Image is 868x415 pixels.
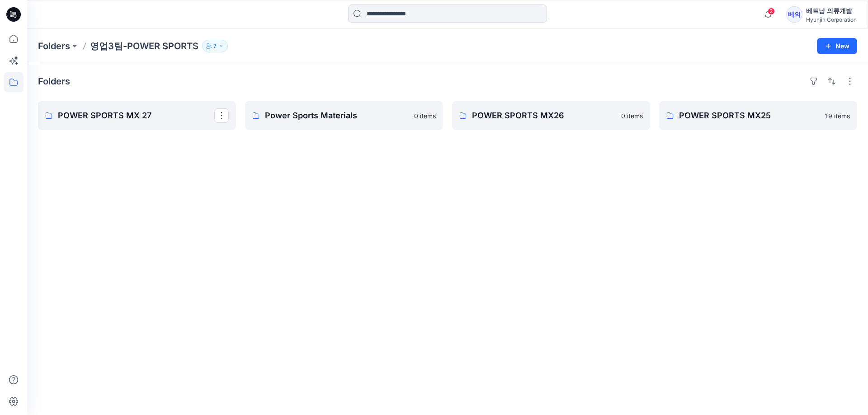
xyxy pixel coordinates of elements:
a: POWER SPORTS MX 27 [38,101,236,130]
p: 0 items [414,111,436,121]
p: 7 [213,41,217,51]
a: Folders [38,40,70,52]
a: POWER SPORTS MX260 items [452,101,650,130]
h4: Folders [38,76,70,87]
p: Power Sports Materials [265,109,409,122]
p: POWER SPORTS MX 27 [58,109,214,122]
div: Hyunjin Corporation [806,16,857,23]
p: POWER SPORTS MX26 [472,109,616,122]
p: POWER SPORTS MX25 [679,109,820,122]
p: 19 items [825,111,850,121]
button: 7 [202,40,228,52]
a: Power Sports Materials0 items [245,101,443,130]
a: POWER SPORTS MX2519 items [659,101,857,130]
button: New [817,38,857,54]
div: 베트남 의류개발 [806,5,857,16]
span: 2 [768,8,775,15]
p: 0 items [621,111,643,121]
p: 영업3팀-POWER SPORTS [90,40,198,52]
div: 베의 [786,6,802,23]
